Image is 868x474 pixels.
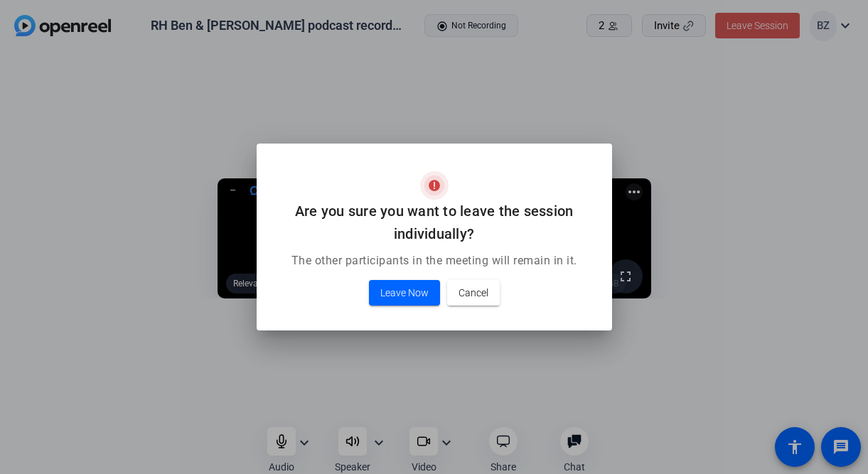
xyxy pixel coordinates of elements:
[274,252,595,269] p: The other participants in the meeting will remain in it.
[369,280,440,306] button: Leave Now
[274,200,595,245] h2: Are you sure you want to leave the session individually?
[447,280,500,306] button: Cancel
[459,284,488,301] span: Cancel
[380,284,429,301] span: Leave Now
